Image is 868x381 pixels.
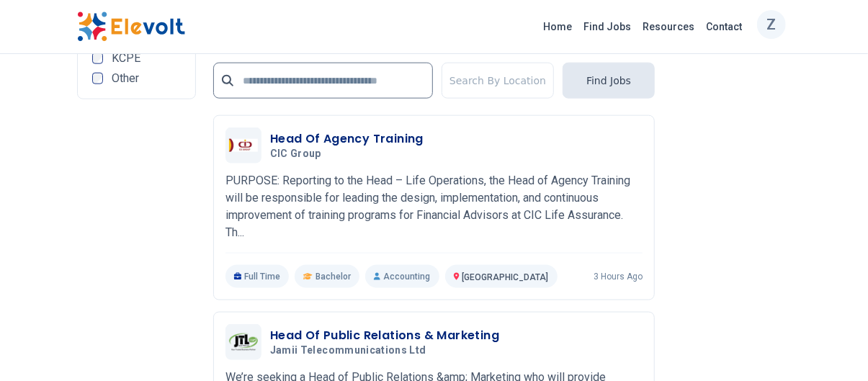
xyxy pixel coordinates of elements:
img: Jamii Telecommunications Ltd [229,333,258,350]
button: Z [757,10,786,39]
img: Elevolt [77,12,185,42]
a: Contact [701,15,748,38]
p: PURPOSE: Reporting to the Head – Life Operations, the Head of Agency Training will be responsible... [225,172,643,241]
span: Other [112,73,139,84]
p: Accounting [365,265,439,288]
span: CIC group [270,148,321,161]
button: Find Jobs [563,63,655,99]
a: Resources [637,15,701,38]
a: Find Jobs [578,15,637,38]
span: KCPE [112,53,140,64]
a: Home [538,15,578,38]
input: KCPE [92,53,104,64]
input: Other [92,73,104,84]
h3: Head Of Agency Training [270,130,424,148]
span: Jamii Telecommunications Ltd [270,344,426,357]
span: [GEOGRAPHIC_DATA] [462,272,549,282]
p: Full Time [225,265,290,288]
span: Bachelor [316,271,351,282]
p: 3 hours ago [594,271,643,282]
img: CIC group [229,139,258,152]
iframe: Chat Widget [796,312,868,381]
h3: Head Of Public Relations & Marketing [270,327,499,344]
p: Z [766,6,776,42]
a: CIC groupHead Of Agency TrainingCIC groupPURPOSE: Reporting to the Head – Life Operations, the He... [225,127,643,288]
